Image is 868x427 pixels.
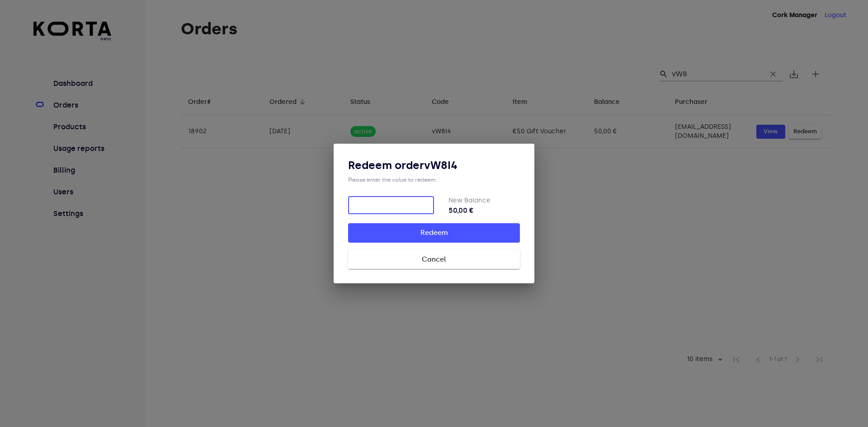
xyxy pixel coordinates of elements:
[363,253,505,265] span: Cancel
[348,158,520,173] h3: Redeem order vW8I4
[448,205,520,216] strong: 50,00 €
[348,223,520,242] button: Redeem
[348,250,520,269] button: Cancel
[448,197,491,204] label: New Balance
[363,227,505,239] span: Redeem
[348,176,520,183] div: Please enter the value to redeem:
